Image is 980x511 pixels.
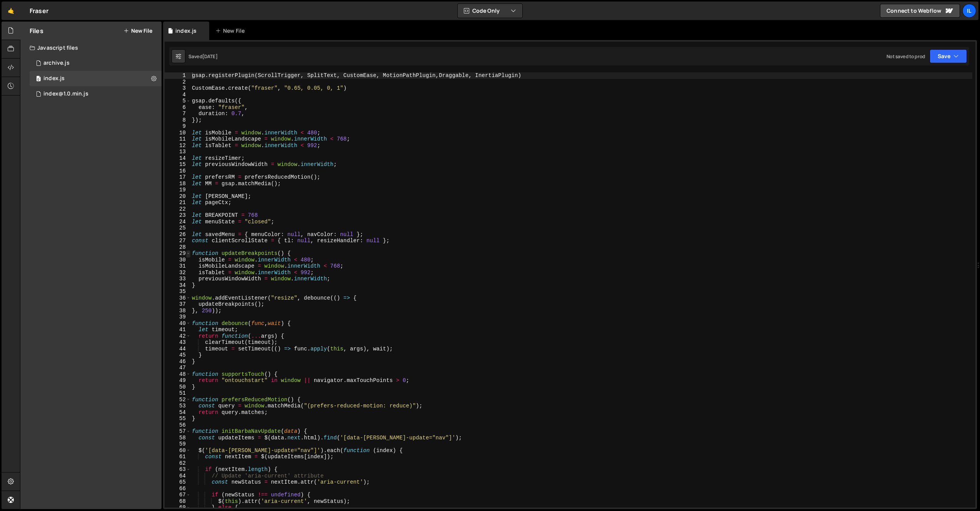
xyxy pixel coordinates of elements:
div: 35 [165,288,191,295]
div: 34 [165,282,191,289]
div: 19 [165,187,191,193]
div: 53 [165,403,191,409]
div: 69 [165,504,191,511]
div: 39 [165,314,191,320]
div: New File [215,27,248,35]
a: Il [962,4,976,18]
div: archive.js [43,60,70,67]
div: index.js [175,27,197,35]
button: Code Only [458,4,522,18]
div: 2 [165,79,191,85]
div: 25 [165,225,191,231]
div: 44 [165,346,191,352]
div: Javascript files [20,40,162,55]
div: 33 [165,276,191,282]
div: 50 [165,384,191,390]
div: 36 [165,295,191,302]
div: 14 [165,155,191,162]
div: 15470/44962.js [30,86,162,102]
div: 15470/40820.js [30,71,162,86]
div: 46 [165,359,191,365]
div: 12 [165,142,191,149]
div: 65 [165,479,191,486]
div: 22 [165,206,191,213]
div: 26 [165,231,191,238]
div: 58 [165,435,191,441]
div: Not saved to prod [887,53,925,60]
div: 17 [165,174,191,181]
div: 37 [165,301,191,308]
div: 13 [165,149,191,155]
h2: Files [30,27,43,35]
div: 54 [165,409,191,416]
div: 6 [165,104,191,111]
div: 16 [165,168,191,174]
div: 15 [165,161,191,168]
div: 1 [165,72,191,79]
span: 0 [36,76,41,82]
div: 11 [165,136,191,142]
div: index@1.0.min.js [43,90,88,97]
div: 32 [165,270,191,276]
div: 20 [165,193,191,200]
div: 49 [165,377,191,384]
div: 3 [165,85,191,92]
div: 30 [165,257,191,263]
div: 68 [165,498,191,505]
div: 15470/44926.js [30,55,162,71]
button: Save [930,49,967,63]
div: 29 [165,250,191,257]
div: 59 [165,441,191,447]
div: index.js [43,75,65,82]
div: Fraser [30,6,48,15]
div: 4 [165,92,191,98]
div: 43 [165,339,191,346]
div: 27 [165,238,191,244]
a: Connect to Webflow [880,4,960,18]
div: 55 [165,416,191,422]
div: 62 [165,460,191,467]
div: 21 [165,199,191,206]
div: 5 [165,98,191,104]
div: 24 [165,219,191,225]
div: 45 [165,352,191,359]
button: New File [123,28,152,34]
div: 61 [165,454,191,460]
div: 38 [165,308,191,314]
div: 8 [165,117,191,124]
div: 52 [165,397,191,403]
div: 18 [165,181,191,187]
div: 64 [165,473,191,479]
div: [DATE] [202,53,218,60]
div: 42 [165,333,191,340]
div: 31 [165,263,191,270]
div: 10 [165,130,191,136]
div: 7 [165,111,191,117]
div: 67 [165,492,191,498]
div: 9 [165,123,191,130]
div: 47 [165,365,191,371]
div: 60 [165,447,191,454]
div: 23 [165,212,191,219]
div: 48 [165,371,191,378]
div: Saved [188,53,218,60]
div: 66 [165,486,191,492]
div: 51 [165,390,191,397]
div: 57 [165,428,191,435]
a: 🤙 [2,2,20,20]
div: 56 [165,422,191,429]
div: 40 [165,320,191,327]
div: 28 [165,244,191,251]
div: 41 [165,327,191,333]
div: 63 [165,466,191,473]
